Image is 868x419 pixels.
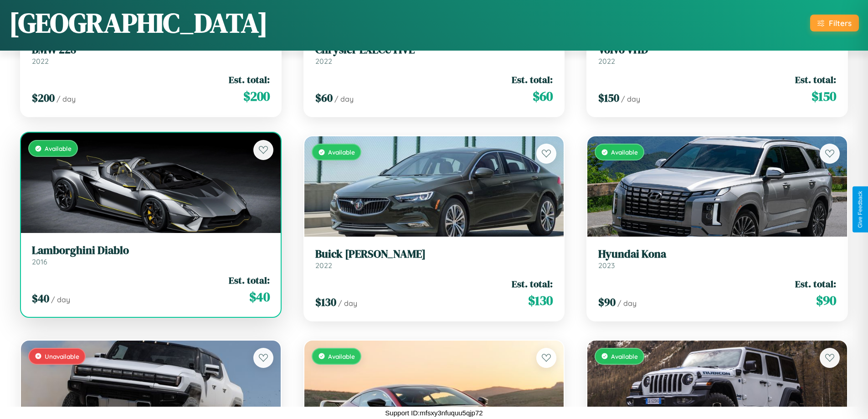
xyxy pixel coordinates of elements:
span: $ 40 [32,291,49,306]
a: Lamborghini Diablo2016 [32,244,270,266]
span: 2016 [32,257,47,266]
span: 2022 [598,57,615,66]
span: / day [51,295,70,304]
a: Hyundai Kona2023 [598,248,836,270]
h1: [GEOGRAPHIC_DATA] [9,4,268,41]
span: $ 130 [528,291,553,310]
span: $ 40 [249,288,270,306]
span: Available [611,352,638,360]
span: $ 60 [315,90,333,105]
button: Filters [810,15,859,31]
span: Available [611,148,638,156]
span: Est. total: [229,73,270,86]
span: / day [617,299,637,308]
span: Unavailable [45,352,79,360]
a: Volvo VHD2022 [598,43,836,66]
span: $ 200 [32,90,55,105]
span: / day [334,94,354,103]
h3: Buick [PERSON_NAME] [315,248,553,261]
span: / day [338,299,357,308]
span: Available [45,145,72,152]
span: / day [56,94,76,103]
p: Support ID: mfsxy3nfuquu5qjp72 [385,407,483,419]
h3: Hyundai Kona [598,248,836,261]
span: $ 60 [533,87,553,105]
span: Available [328,352,355,360]
span: Est. total: [795,73,836,86]
span: $ 130 [315,295,336,310]
span: 2022 [315,57,332,66]
a: Buick [PERSON_NAME]2022 [315,248,553,270]
span: $ 90 [598,295,616,310]
span: $ 200 [243,87,270,105]
div: Filters [829,18,852,28]
span: $ 90 [816,291,836,310]
h3: Lamborghini Diablo [32,244,270,257]
span: $ 150 [598,90,619,105]
span: 2022 [315,261,332,270]
span: 2022 [32,57,49,66]
span: Est. total: [229,274,270,287]
span: Est. total: [512,277,553,290]
a: BMW 2282022 [32,43,270,66]
span: 2023 [598,261,615,270]
span: Est. total: [795,277,836,290]
span: Est. total: [512,73,553,86]
span: $ 150 [812,87,836,105]
span: Available [328,148,355,156]
div: Give Feedback [857,191,863,228]
span: / day [621,94,640,103]
a: Chrysler EXECUTIVE2022 [315,43,553,66]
